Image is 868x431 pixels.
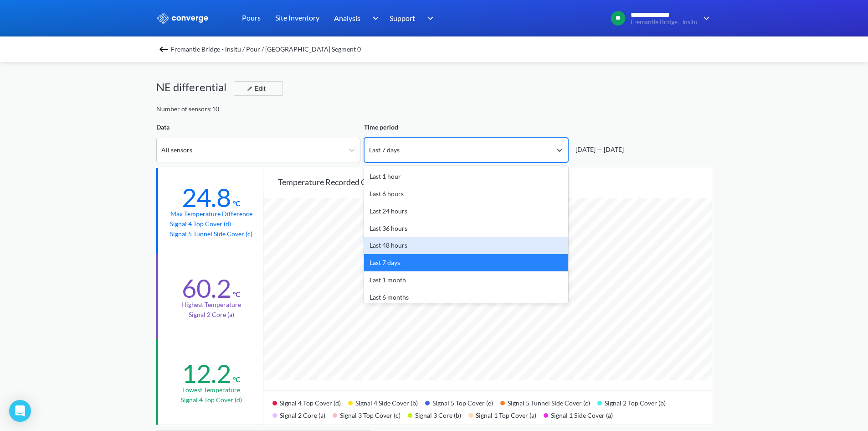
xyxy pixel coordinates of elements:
span: Fremantle Bridge - insitu / Pour / [GEOGRAPHIC_DATA] Segment 0 [171,43,361,56]
div: Time period [364,122,568,132]
div: Signal 5 Top Cover (e) [425,396,500,408]
div: Number of sensors: 10 [156,104,219,114]
div: Last 24 hours [364,203,568,220]
div: 24.8 [182,182,231,213]
p: Signal 2 Core (a) [189,310,234,320]
div: Open Intercom Messenger [9,400,31,422]
div: 12.2 [182,358,231,389]
div: Signal 2 Core (a) [272,408,333,421]
div: Temperature recorded over time [278,176,712,188]
div: Last 1 hour [364,168,568,185]
div: Data [156,122,360,132]
img: logo_ewhite.svg [156,12,209,24]
div: Lowest temperature [182,385,240,395]
div: Last 7 days [369,145,400,155]
div: Last 48 hours [364,237,568,254]
img: downArrow.svg [698,13,712,24]
div: Signal 3 Top Cover (c) [333,408,408,421]
button: Edit [234,81,283,96]
div: Signal 1 Side Cover (a) [544,408,620,421]
span: Analysis [334,12,360,24]
div: Last 6 hours [364,185,568,203]
p: Signal 4 Top Cover (d) [170,219,252,229]
div: Max temperature difference [170,209,252,219]
img: downArrow.svg [421,13,436,24]
div: Signal 5 Tunnel Side Cover (c) [500,396,597,408]
div: Last 1 month [364,271,568,289]
div: Last 6 months [364,289,568,306]
img: backspace.svg [158,44,169,55]
div: All sensors [161,145,192,155]
div: Highest temperature [181,300,241,310]
div: [DATE] — [DATE] [572,145,624,155]
p: Signal 4 Top Cover (d) [181,395,242,405]
div: Signal 4 Side Cover (b) [348,396,425,408]
div: NE differential [156,78,234,96]
div: Signal 2 Top Cover (b) [597,396,673,408]
div: 60.2 [182,273,231,304]
div: Last 7 days [364,254,568,271]
div: Signal 3 Core (b) [408,408,468,421]
div: Last 36 hours [364,220,568,237]
div: Signal 1 Top Cover (a) [468,408,544,421]
div: Signal 4 Top Cover (d) [272,396,348,408]
p: Signal 5 Tunnel Side Cover (c) [170,229,252,239]
span: Fremantle Bridge - insitu [631,19,698,26]
img: edit-icon.svg [247,86,252,91]
div: Edit [243,83,267,94]
img: downArrow.svg [366,13,381,24]
span: Support [390,12,415,24]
